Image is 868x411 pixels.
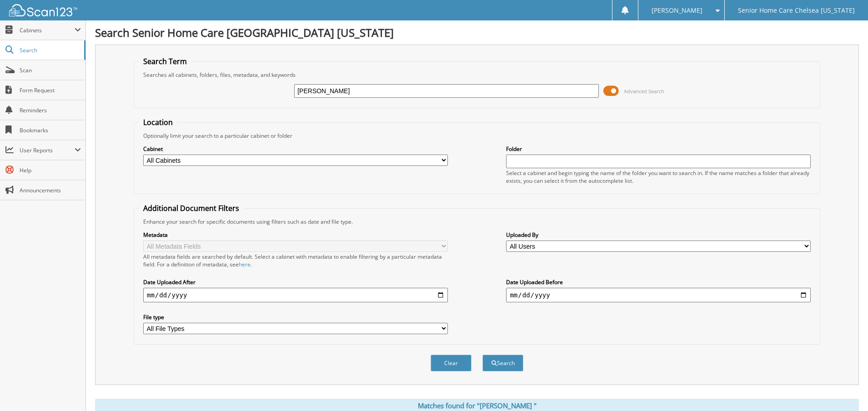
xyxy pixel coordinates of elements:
[20,186,81,194] span: Announcements
[624,88,664,95] span: Advanced Search
[20,146,75,154] span: User Reports
[143,278,448,286] label: Date Uploaded After
[9,4,77,16] img: scan123-logo-white.svg
[139,132,815,140] div: Optionally limit your search to a particular cabinet or folder
[239,261,251,268] a: here
[20,66,81,74] span: Scan
[431,355,472,371] button: Clear
[143,231,448,239] label: Metadata
[738,8,855,13] span: Senior Home Care Chelsea [US_STATE]
[139,56,191,66] legend: Search Term
[506,278,811,286] label: Date Uploaded Before
[95,25,859,40] h1: Search Senior Home Care [GEOGRAPHIC_DATA] [US_STATE]
[652,8,702,13] span: [PERSON_NAME]
[20,86,81,94] span: Form Request
[20,106,81,114] span: Reminders
[506,288,811,302] input: end
[139,203,244,213] legend: Additional Document Filters
[139,117,177,127] legend: Location
[506,145,811,153] label: Folder
[20,166,81,174] span: Help
[139,218,815,226] div: Enhance your search for specific documents using filters such as date and file type.
[139,71,815,79] div: Searches all cabinets, folders, files, metadata, and keywords
[482,355,523,371] button: Search
[20,126,81,134] span: Bookmarks
[143,288,448,302] input: start
[506,169,811,185] div: Select a cabinet and begin typing the name of the folder you want to search in. If the name match...
[20,46,80,54] span: Search
[20,26,75,34] span: Cabinets
[143,313,448,321] label: File type
[143,253,448,268] div: All metadata fields are searched by default. Select a cabinet with metadata to enable filtering b...
[506,231,811,239] label: Uploaded By
[143,145,448,153] label: Cabinet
